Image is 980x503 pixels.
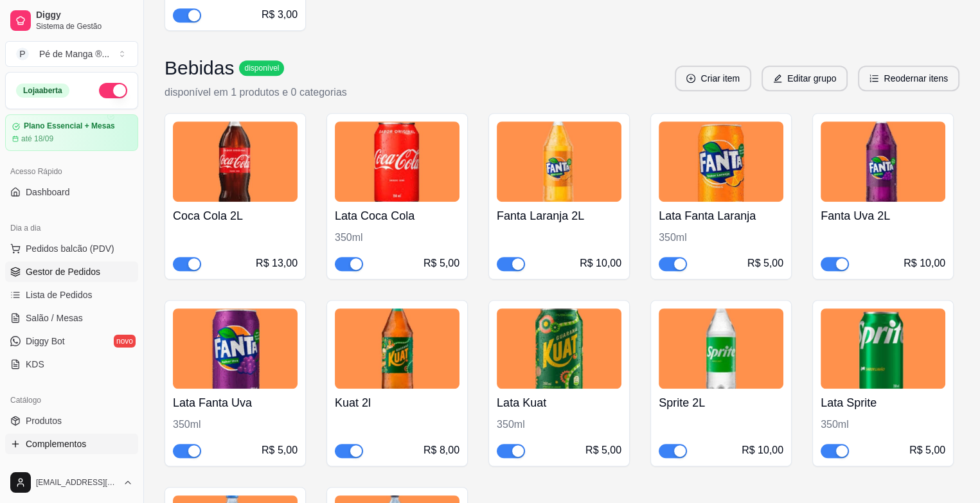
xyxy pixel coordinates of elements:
[909,443,945,458] div: R$ 5,00
[5,114,138,151] a: Plano Essencial + Mesasaté 18/09
[36,10,133,21] span: Diggy
[173,308,298,389] img: product-image
[99,83,127,98] button: Alterar Status
[26,288,93,301] span: Lista de Pedidos
[36,21,133,31] span: Sistema de Gestão
[497,207,621,225] h4: Fanta Laranja 2L
[173,207,298,225] h4: Coca Cola 2L
[165,57,234,80] h3: Bebidas
[747,256,783,271] div: R$ 5,00
[659,394,783,412] h4: Sprite 2L
[497,417,621,432] div: 350ml
[869,74,878,83] span: ordered-list
[821,121,945,202] img: product-image
[742,443,783,458] div: R$ 10,00
[26,265,100,278] span: Gestor de Pedidos
[675,66,751,91] button: plus-circleCriar item
[21,134,53,144] article: até 18/09
[5,410,138,431] a: Produtos
[5,182,138,202] a: Dashboard
[659,230,783,245] div: 350ml
[16,84,69,98] div: Loja aberta
[335,121,459,202] img: product-image
[659,308,783,389] img: product-image
[821,308,945,389] img: product-image
[821,207,945,225] h4: Fanta Uva 2L
[165,85,347,100] p: disponível em 1 produtos e 0 categorias
[173,394,298,412] h4: Lata Fanta Uva
[26,414,62,427] span: Produtos
[26,335,65,348] span: Diggy Bot
[585,443,621,458] div: R$ 5,00
[26,312,83,324] span: Salão / Mesas
[5,285,138,305] a: Lista de Pedidos
[242,63,281,73] span: disponível
[335,207,459,225] h4: Lata Coca Cola
[580,256,621,271] div: R$ 10,00
[5,434,138,454] a: Complementos
[497,121,621,202] img: product-image
[423,256,459,271] div: R$ 5,00
[5,331,138,351] a: Diggy Botnovo
[659,207,783,225] h4: Lata Fanta Laranja
[5,354,138,375] a: KDS
[36,477,118,488] span: [EMAIL_ADDRESS][DOMAIN_NAME]
[5,218,138,238] div: Dia a dia
[773,74,782,83] span: edit
[24,121,115,131] article: Plano Essencial + Mesas
[821,417,945,432] div: 350ml
[497,394,621,412] h4: Lata Kuat
[5,467,138,498] button: [EMAIL_ADDRESS][DOMAIN_NAME]
[173,121,298,202] img: product-image
[821,394,945,412] h4: Lata Sprite
[5,261,138,282] a: Gestor de Pedidos
[858,66,959,91] button: ordered-listReodernar itens
[497,308,621,389] img: product-image
[5,308,138,328] a: Salão / Mesas
[659,121,783,202] img: product-image
[262,7,298,22] div: R$ 3,00
[5,5,138,36] a: DiggySistema de Gestão
[335,308,459,389] img: product-image
[16,48,29,60] span: P
[39,48,109,60] div: Pé de Manga ® ...
[5,390,138,410] div: Catálogo
[26,437,86,450] span: Complementos
[26,358,44,371] span: KDS
[335,394,459,412] h4: Kuat 2l
[256,256,298,271] div: R$ 13,00
[173,417,298,432] div: 350ml
[335,230,459,245] div: 350ml
[5,238,138,259] button: Pedidos balcão (PDV)
[26,242,114,255] span: Pedidos balcão (PDV)
[762,66,848,91] button: editEditar grupo
[5,41,138,67] button: Select a team
[5,161,138,182] div: Acesso Rápido
[423,443,459,458] div: R$ 8,00
[262,443,298,458] div: R$ 5,00
[904,256,945,271] div: R$ 10,00
[26,186,70,199] span: Dashboard
[686,74,695,83] span: plus-circle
